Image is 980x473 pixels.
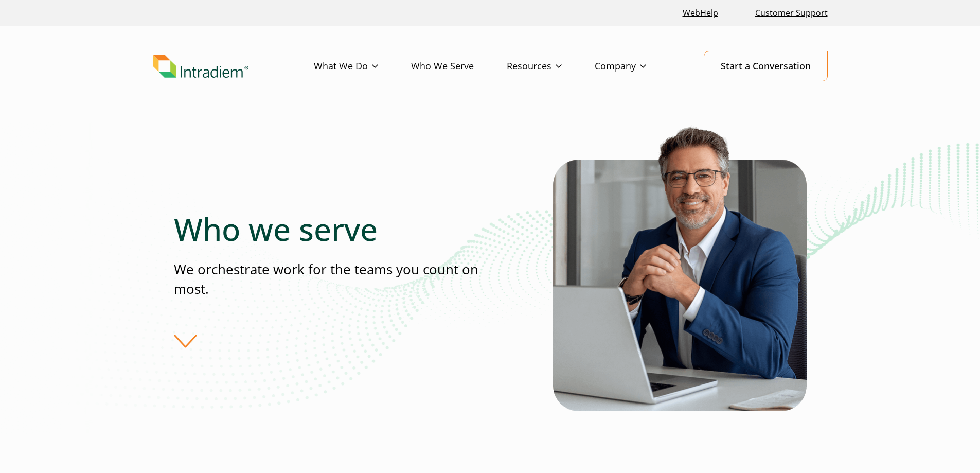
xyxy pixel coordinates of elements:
a: Who We Serve [411,51,507,81]
a: Link opens in a new window [679,2,722,24]
p: We orchestrate work for the teams you count on most. [174,260,490,299]
a: Start a Conversation [704,51,828,81]
a: Resources [507,51,595,81]
img: Intradiem [153,55,248,78]
h1: Who we serve [174,211,490,248]
a: Customer Support [751,2,832,24]
a: What We Do [314,51,411,81]
a: Link to homepage of Intradiem [153,55,314,78]
img: Who Intradiem Serves [553,122,807,411]
a: Company [595,51,679,81]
